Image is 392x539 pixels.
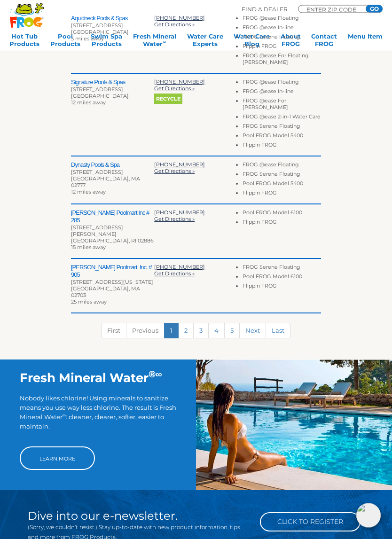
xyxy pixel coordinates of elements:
li: Flippin FROG [243,43,321,53]
div: [GEOGRAPHIC_DATA] [71,29,154,36]
a: Hot TubProducts [9,32,39,51]
a: 2 [178,323,194,339]
li: Flippin FROG [243,283,321,292]
div: [STREET_ADDRESS][PERSON_NAME] [71,225,154,238]
li: FROG @ease For Floating [PERSON_NAME] [243,53,321,69]
h2: Dive into our e-newsletter. [28,510,250,523]
li: FROG @ease In-line [243,88,321,98]
a: Get Directions » [154,216,195,223]
h2: Aquidneck Pools & Spas [71,15,154,23]
a: 4 [208,323,225,339]
li: FROG Serene Floating [243,264,321,273]
a: PoolProducts [50,32,80,51]
p: Nobody likes chlorine! Using minerals to sanitize means you use way less chlorine. The result is ... [20,394,177,437]
a: 1 [164,323,179,339]
li: Pool FROG Model 6100 [243,273,321,283]
a: [PHONE_NUMBER] [154,79,205,86]
a: Menu Item [348,32,383,51]
div: [GEOGRAPHIC_DATA], MA 02703 [71,286,154,299]
img: img-truth-about-salt-fpo [196,360,392,491]
div: [STREET_ADDRESS] [71,23,154,29]
div: [STREET_ADDRESS] [71,86,154,93]
a: Get Directions » [154,168,195,175]
li: Flippin FROG [243,219,321,228]
h2: Signature Pools & Spas [71,79,154,86]
p: Find A Dealer [242,5,288,14]
li: FROG @ease For [PERSON_NAME] [243,98,321,114]
a: First [101,323,126,339]
span: Recycle [154,94,182,104]
a: Last [266,323,290,339]
a: ContactFROG [311,32,337,51]
li: FROG Serene Floating [243,123,321,133]
div: [GEOGRAPHIC_DATA], RI 02886 [71,238,154,244]
li: FROG @ease 2-in-1 Water Care [243,114,321,123]
span: 15 miles away [71,244,106,251]
a: [PHONE_NUMBER] [154,162,205,168]
sup: ® [149,369,156,380]
a: Get Directions » [154,22,195,28]
a: 3 [193,323,209,339]
li: Flippin FROG [243,190,321,199]
li: Flippin FROG [243,142,321,151]
h2: Dynasty Pools & Spa [71,162,154,169]
a: Learn More [20,447,95,470]
div: [STREET_ADDRESS] [71,169,154,176]
a: [PHONE_NUMBER] [154,15,205,22]
input: Zip Code Form [306,7,362,12]
input: GO [366,5,383,13]
li: Pool FROG Model 6100 [243,210,321,219]
li: FROG @ease Floating [243,79,321,88]
div: [STREET_ADDRESS][US_STATE] [71,279,154,286]
h2: Fresh Mineral Water [20,371,177,386]
li: FROG @ease Floating [243,162,321,171]
a: Get Directions » [154,271,195,277]
li: Pool FROG Model 5400 [243,180,321,190]
span: 25 miles away [71,299,107,305]
a: 5 [224,323,240,339]
li: Pool FROG Model 5400 [243,133,321,142]
a: Click to Register [260,513,361,532]
li: FROG @ease In-line [243,24,321,34]
a: [PHONE_NUMBER] [154,210,205,216]
h2: [PERSON_NAME] Poolmart Inc # 285 [71,210,154,225]
a: Next [239,323,266,339]
li: FROG Serene Floating [243,34,321,43]
span: 3 miles away [71,36,104,42]
div: [GEOGRAPHIC_DATA], MA 02777 [71,176,154,189]
a: Previous [126,323,165,339]
sup: ∞ [156,369,162,380]
span: 12 miles away [71,189,106,195]
a: [PHONE_NUMBER] [154,264,205,271]
span: 12 miles away [71,100,106,106]
h2: [PERSON_NAME] Poolmart, Inc. # 905 [71,264,154,279]
div: [GEOGRAPHIC_DATA] [71,93,154,100]
li: FROG @ease Floating [243,15,321,24]
li: FROG Serene Floating [243,171,321,180]
sup: ∞ [63,413,66,418]
img: openIcon [356,503,381,528]
a: Get Directions » [154,86,195,92]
